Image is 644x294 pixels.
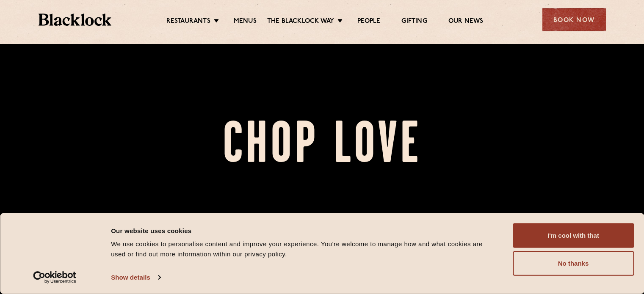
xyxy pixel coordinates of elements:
div: We use cookies to personalise content and improve your experience. You're welcome to manage how a... [111,239,494,259]
img: BL_Textured_Logo-footer-cropped.svg [39,14,112,26]
button: I'm cool with that [513,223,634,248]
button: No thanks [513,251,634,276]
div: Book Now [542,8,606,31]
a: Menus [234,17,257,27]
a: Usercentrics Cookiebot - opens in a new window [18,271,92,284]
a: Gifting [401,17,427,27]
a: Restaurants [166,17,210,27]
a: The Blacklock Way [267,17,334,27]
a: Our News [448,17,484,27]
a: Show details [111,271,160,284]
a: People [357,17,380,27]
div: Our website uses cookies [111,225,494,236]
